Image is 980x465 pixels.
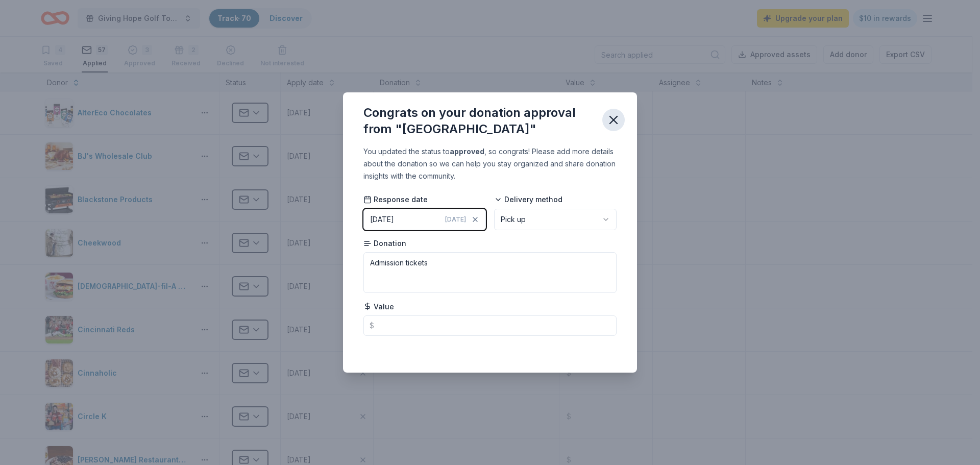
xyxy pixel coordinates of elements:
textarea: Admission tickets [363,252,617,293]
span: Value [363,302,394,312]
button: [DATE][DATE] [363,209,486,230]
div: Congrats on your donation approval from "[GEOGRAPHIC_DATA]" [363,105,594,137]
span: [DATE] [445,215,466,224]
span: Donation [363,238,406,249]
div: [DATE] [370,213,394,226]
span: Response date [363,194,428,205]
div: You updated the status to , so congrats! Please add more details about the donation so we can hel... [363,145,617,182]
span: Delivery method [494,194,562,205]
b: approved [450,147,484,156]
